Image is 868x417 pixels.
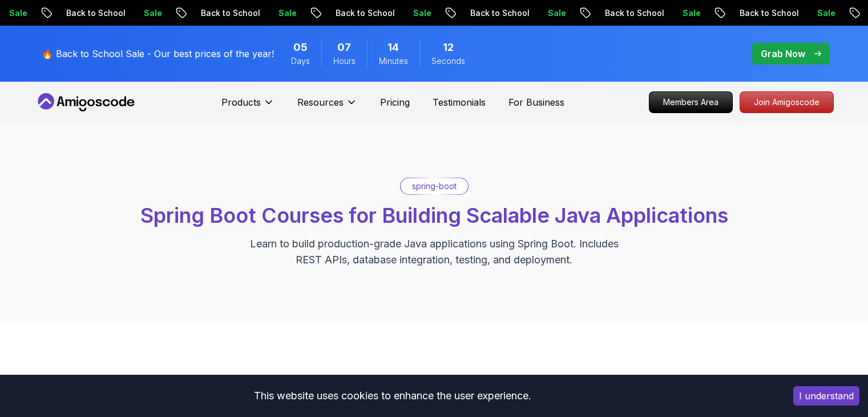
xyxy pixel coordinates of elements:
[761,47,805,61] p: Grab Now
[412,181,457,192] p: spring-boot
[333,55,356,67] span: Hours
[576,7,654,19] p: Back to School
[243,236,626,268] p: Learn to build production-grade Java applications using Spring Boot. Includes REST APIs, database...
[291,55,310,67] span: Days
[42,47,274,61] p: 🔥 Back to School Sale - Our best prices of the year!
[221,95,261,109] p: Products
[297,95,357,118] button: Resources
[9,383,776,408] div: This website uses cookies to enhance the user experience.
[385,7,421,19] p: Sale
[379,55,408,67] span: Minutes
[250,7,286,19] p: Sale
[337,39,351,55] span: 7 Hours
[115,7,152,19] p: Sale
[649,92,732,113] p: Members Area
[221,95,274,118] button: Products
[297,95,344,109] p: Resources
[740,91,834,113] a: Join Amigoscode
[442,7,519,19] p: Back to School
[649,91,733,113] a: Members Area
[433,95,486,109] a: Testimonials
[793,386,859,406] button: Accept cookies
[654,7,691,19] p: Sale
[711,7,789,19] p: Back to School
[140,203,728,228] span: Spring Boot Courses for Building Scalable Java Applications
[172,7,250,19] p: Back to School
[293,39,308,55] span: 5 Days
[789,7,825,19] p: Sale
[519,7,556,19] p: Sale
[508,95,564,109] a: For Business
[740,92,833,113] p: Join Amigoscode
[387,39,399,55] span: 14 Minutes
[443,39,454,55] span: 12 Seconds
[431,55,465,67] span: Seconds
[35,141,834,159] h2: Resources
[307,7,385,19] p: Back to School
[380,95,410,109] a: Pricing
[38,7,115,19] p: Back to School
